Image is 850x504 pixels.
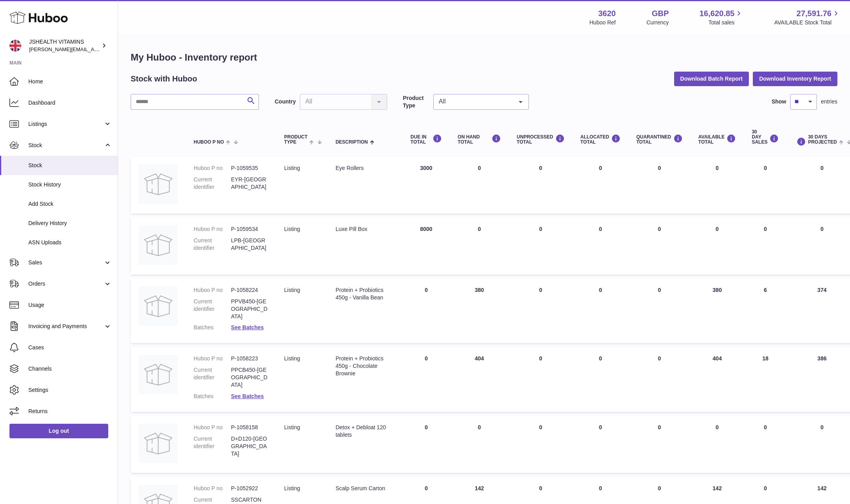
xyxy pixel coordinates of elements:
td: 0 [403,279,450,343]
td: 0 [509,279,573,343]
span: Invoicing and Payments [28,323,103,330]
label: Product Type [403,94,429,109]
span: Home [28,78,112,85]
td: 380 [450,279,509,343]
td: 0 [509,416,573,473]
td: 0 [450,218,509,275]
td: 0 [573,347,628,412]
span: Dashboard [28,99,112,107]
dt: Huboo P no [194,485,231,492]
button: Download Inventory Report [753,72,837,86]
td: 380 [691,279,744,343]
span: Add Stock [28,200,112,208]
div: Huboo Ref [589,19,616,26]
dt: Huboo P no [194,286,231,294]
div: ON HAND Total [458,134,501,145]
dt: Current identifier [194,298,231,320]
td: 8000 [403,218,450,275]
td: 6 [744,279,787,343]
dt: Huboo P no [194,424,231,431]
a: See Batches [231,393,264,399]
div: ALLOCATED Total [580,134,621,145]
h1: My Huboo - Inventory report [131,51,837,64]
div: JSHEALTH VITAMINS [29,38,100,53]
img: product image [139,225,178,265]
div: QUARANTINED Total [636,134,683,145]
button: Download Batch Report [674,72,749,86]
td: 0 [691,218,744,275]
div: AVAILABLE Total [698,134,736,145]
dd: D+D120-[GEOGRAPHIC_DATA] [231,435,268,458]
span: Settings [28,386,112,394]
dt: Batches [194,324,231,331]
strong: GBP [652,8,669,19]
span: Channels [28,365,112,373]
td: 3000 [403,157,450,214]
dd: P-1059534 [231,225,268,233]
span: Huboo P no [194,140,224,145]
dt: Huboo P no [194,164,231,172]
div: Protein + Probiotics 450g - Chocolate Brownie [336,355,395,377]
a: 16,620.85 Total sales [699,8,743,26]
span: listing [284,424,300,430]
img: product image [139,424,178,463]
span: listing [284,165,300,171]
strong: 3620 [598,8,616,19]
span: Description [336,140,368,145]
dt: Batches [194,393,231,400]
span: Sales [28,259,103,266]
td: 0 [403,416,450,473]
h2: Stock with Huboo [131,74,197,84]
div: Luxe Pill Box [336,225,395,233]
span: Returns [28,408,112,415]
span: Total sales [708,19,743,26]
dd: P-1058158 [231,424,268,431]
dd: P-1052922 [231,485,268,492]
a: Log out [9,424,108,438]
span: Stock [28,162,112,169]
td: 0 [691,416,744,473]
div: 30 DAY SALES [752,129,779,145]
div: Protein + Probiotics 450g - Vanilla Bean [336,286,395,301]
span: listing [284,485,300,491]
span: [PERSON_NAME][EMAIL_ADDRESS][DOMAIN_NAME] [29,46,158,52]
dt: Current identifier [194,435,231,458]
dd: LPB-[GEOGRAPHIC_DATA] [231,237,268,252]
img: product image [139,355,178,394]
td: 0 [744,218,787,275]
span: 30 DAYS PROJECTED [808,135,837,145]
td: 0 [744,416,787,473]
dt: Current identifier [194,366,231,389]
span: All [437,98,513,105]
img: product image [139,286,178,326]
span: Listings [28,120,103,128]
td: 0 [573,157,628,214]
img: product image [139,164,178,204]
span: 16,620.85 [699,8,734,19]
td: 0 [691,157,744,214]
span: 0 [658,355,661,362]
td: 0 [450,157,509,214]
dd: P-1059535 [231,164,268,172]
td: 0 [403,347,450,412]
td: 18 [744,347,787,412]
span: listing [284,287,300,293]
span: entries [821,98,837,105]
td: 0 [744,157,787,214]
a: See Batches [231,324,264,330]
span: Cases [28,344,112,351]
td: 404 [450,347,509,412]
span: Stock [28,142,103,149]
label: Country [275,98,296,105]
span: 0 [658,424,661,430]
span: 0 [658,165,661,171]
span: 0 [658,485,661,491]
td: 0 [573,416,628,473]
dd: PPVB450-[GEOGRAPHIC_DATA] [231,298,268,320]
div: DUE IN TOTAL [410,134,442,145]
div: Eye Rollers [336,164,395,172]
dt: Huboo P no [194,225,231,233]
label: Show [772,98,786,105]
div: Detox + Debloat 120 tablets [336,424,395,439]
dd: P-1058224 [231,286,268,294]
